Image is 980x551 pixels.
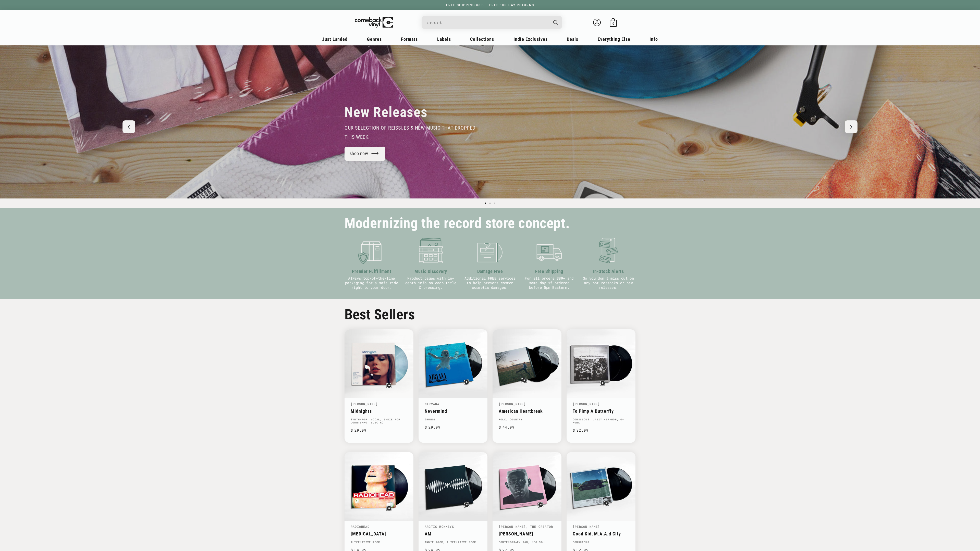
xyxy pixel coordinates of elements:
[522,268,576,275] h3: Free Shipping
[598,36,630,42] span: Everything Else
[425,402,439,406] a: Nirvana
[345,306,635,323] h2: Best Sellers
[488,201,492,206] button: Load slide 2 of 3
[422,16,562,29] div: Search
[573,402,600,406] a: [PERSON_NAME]
[425,408,481,414] a: Nevermind
[345,104,428,121] h2: New Releases
[351,524,370,529] a: Radiohead
[581,276,635,290] p: So you don't miss out on any hot restocks or new releases.
[425,524,454,529] a: Arctic Monkeys
[441,3,539,7] a: FREE SHIPPING $89+ | FREE 100-DAY RETURNS
[492,201,497,206] button: Load slide 3 of 3
[425,531,481,536] a: AM
[499,524,553,529] a: [PERSON_NAME], The Creator
[322,36,348,42] span: Just Landed
[581,268,635,275] h3: In-Stock Alerts
[470,36,494,42] span: Collections
[437,36,451,42] span: Labels
[351,402,378,406] a: [PERSON_NAME]
[401,36,418,42] span: Formats
[499,531,555,536] a: [PERSON_NAME]
[404,268,458,275] h3: Music Discovery
[463,276,517,290] p: Additional FREE services to help prevent common cosmetic damages.
[345,147,385,161] a: shop now
[612,22,614,26] span: 0
[345,125,475,140] span: our selection of reissues & new music that dropped this week.
[513,36,548,42] span: Indie Exclusives
[567,36,578,42] span: Deals
[345,276,399,290] p: Always top-of-the-line packaging for a safe ride right to your door.
[522,276,576,290] p: For all orders $89+ and same-day if ordered before 5pm Eastern.
[351,408,407,414] a: Midnights
[351,531,407,536] a: [MEDICAL_DATA]
[427,17,548,28] input: search
[367,36,382,42] span: Genres
[345,217,570,229] h2: Modernizing the record store concept.
[549,16,563,29] button: Search
[499,402,526,406] a: [PERSON_NAME]
[573,524,600,529] a: [PERSON_NAME]
[573,531,629,536] a: Good Kid, M.A.A.d City
[483,201,488,206] button: Load slide 1 of 3
[404,276,458,290] p: Product pages with in-depth info on each title & pressing.
[345,268,399,275] h3: Premier Fulfillment
[499,408,555,414] a: American Heartbreak
[463,268,517,275] h3: Damage Free
[573,408,629,414] a: To Pimp A Butterfly
[650,36,658,42] span: Info
[845,120,857,133] button: Next slide
[122,120,135,133] button: Previous slide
